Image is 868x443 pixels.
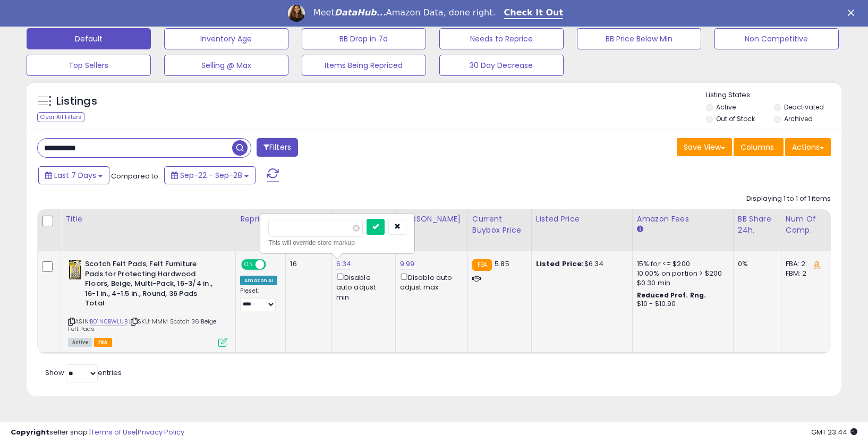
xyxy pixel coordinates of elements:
[335,7,386,18] i: DataHub...
[265,260,282,269] span: OFF
[27,28,151,49] button: Default
[68,338,92,347] span: All listings currently available for purchase on Amazon
[56,94,97,109] h5: Listings
[786,214,824,236] div: Num of Comp.
[302,55,426,76] button: Items Being Repriced
[784,114,813,123] label: Archived
[164,166,256,184] button: Sep-22 - Sep-28
[848,10,858,16] div: Close
[240,287,277,311] div: Preset:
[439,28,564,49] button: Needs to Reprice
[716,114,755,123] label: Out of Stock
[536,214,628,225] div: Listed Price
[536,259,624,269] div: $6.34
[741,142,774,152] span: Columns
[785,138,831,156] button: Actions
[257,138,298,157] button: Filters
[536,259,584,269] b: Listed Price:
[68,259,227,346] div: ASIN:
[11,427,49,437] strong: Copyright
[242,260,256,269] span: ON
[637,269,725,278] div: 10.00% on portion > $200
[706,90,841,100] p: Listing States:
[439,55,564,76] button: 30 Day Decrease
[85,259,214,311] b: Scotch Felt Pads, Felt Furniture Pads for Protecting Hardwood Floors, Beige, Multi-Pack, 16-3/4 i...
[138,427,184,437] a: Privacy Policy
[637,214,729,225] div: Amazon Fees
[240,214,281,225] div: Repricing
[290,259,323,269] div: 16
[38,166,109,184] button: Last 7 Days
[637,291,707,300] b: Reduced Prof. Rng.
[677,138,732,156] button: Save View
[400,259,415,269] a: 9.99
[400,214,463,225] div: [PERSON_NAME]
[302,28,426,49] button: BB Drop in 7d
[738,214,777,236] div: BB Share 24h.
[637,259,725,269] div: 15% for <= $200
[504,7,564,19] a: Check It Out
[68,259,82,280] img: 41Iqe8PiC5L._SL40_.jpg
[746,194,831,204] div: Displaying 1 to 1 of 1 items
[94,338,112,347] span: FBA
[714,28,839,49] button: Non Competitive
[336,259,352,269] a: 6.34
[734,138,784,156] button: Columns
[313,7,496,18] div: Meet Amazon Data, done right.
[786,269,821,278] div: FBM: 2
[336,271,387,302] div: Disable auto adjust min
[738,259,773,269] div: 0%
[472,214,527,236] div: Current Buybox Price
[400,271,459,292] div: Disable auto adjust max
[240,276,277,285] div: Amazon AI
[495,259,509,269] span: 5.85
[180,170,242,181] span: Sep-22 - Sep-28
[784,103,824,112] label: Deactivated
[268,237,406,248] div: This will override store markup
[164,55,288,76] button: Selling @ Max
[11,428,184,438] div: seller snap | |
[37,112,84,122] div: Clear All Filters
[811,427,857,437] span: 2025-10-6 23:44 GMT
[45,368,122,378] span: Show: entries
[91,427,136,437] a: Terms of Use
[637,225,643,234] small: Amazon Fees.
[786,259,821,269] div: FBA: 2
[637,300,725,309] div: $10 - $10.90
[637,278,725,288] div: $0.30 min
[472,259,492,271] small: FBA
[54,170,96,181] span: Last 7 Days
[68,317,216,333] span: | SKU: MMM Scotch 36 Beige Felt Pads
[716,103,736,112] label: Active
[27,55,151,76] button: Top Sellers
[164,28,288,49] button: Inventory Age
[90,317,127,326] a: B01N0BWLUB
[111,171,160,181] span: Compared to:
[65,214,231,225] div: Title
[288,5,305,22] img: Profile image for Georgie
[577,28,701,49] button: BB Price Below Min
